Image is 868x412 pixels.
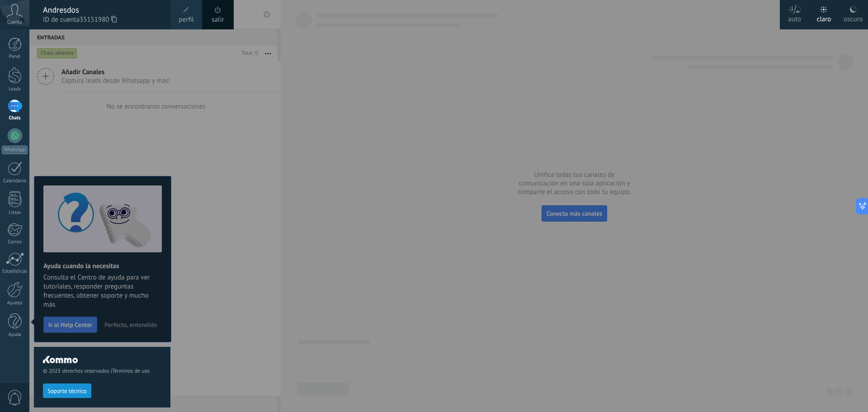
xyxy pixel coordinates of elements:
[2,300,28,306] div: Ajustes
[179,15,193,25] span: perfil
[817,6,831,29] div: claro
[2,178,28,184] div: Calendario
[80,15,117,25] span: 35151980
[212,15,224,25] a: salir
[2,86,28,92] div: Leads
[2,54,28,60] div: Panel
[2,146,28,154] div: WhatsApp
[43,15,161,25] span: ID de cuenta
[788,6,801,29] div: auto
[2,115,28,121] div: Chats
[43,368,161,374] span: © 2025 derechos reservados |
[112,368,150,374] a: Términos de uso
[47,388,87,394] span: Soporte técnico
[43,5,161,15] div: Andresdos
[844,6,863,29] div: oscuro
[7,19,22,25] span: Cuenta
[2,239,28,245] div: Correo
[43,384,91,398] button: Soporte técnico
[2,269,28,275] div: Estadísticas
[43,387,91,394] a: Soporte técnico
[2,332,28,338] div: Ayuda
[2,210,28,216] div: Listas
